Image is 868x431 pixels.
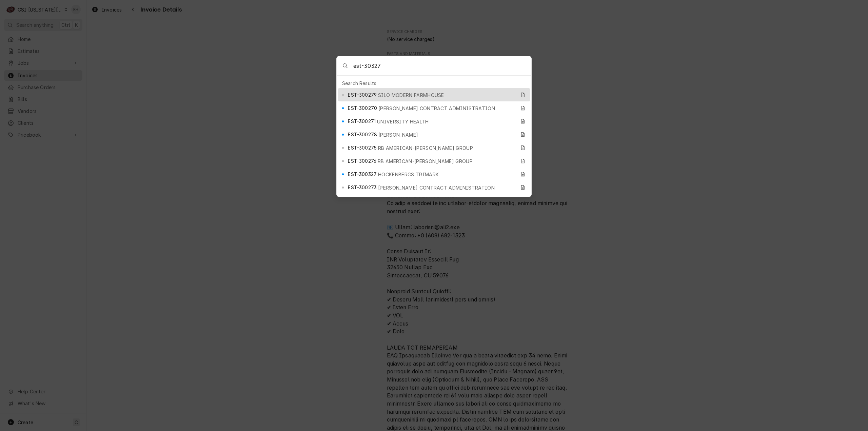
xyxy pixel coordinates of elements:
span: EST-300276 [348,157,376,164]
span: EST-300278 [348,131,377,138]
span: HOCKENBERGS TRIMARK [378,171,439,178]
span: EST-300327 [348,171,377,178]
span: [PERSON_NAME] [378,131,418,138]
span: [PERSON_NAME] CONTRACT ADMINISTRATION [378,184,495,191]
span: EST-300271 [348,118,376,125]
span: UNIVERSITY HEALTH [377,118,429,125]
span: RB AMERICAN-[PERSON_NAME] GROUP [378,144,473,152]
span: EST-300270 [348,104,377,112]
input: Search anything [353,56,531,75]
span: EST-300275 [348,144,377,151]
div: Global Command Menu [336,56,532,197]
span: [PERSON_NAME] CONTRACT ADMINISTRATION [378,105,495,112]
span: RB AMERICAN-[PERSON_NAME] GROUP [378,158,473,165]
span: EST-300279 [348,91,377,98]
span: SILO MODERN FARMHOUSE [378,92,444,99]
span: EST-300273 [348,184,377,191]
div: Search Results [338,78,530,88]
